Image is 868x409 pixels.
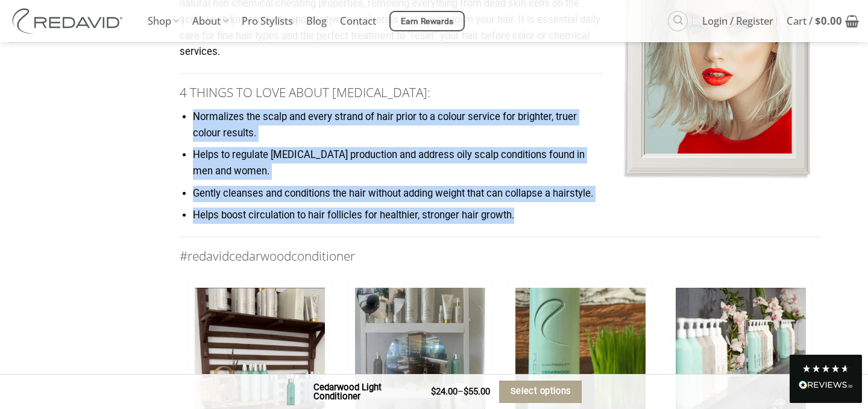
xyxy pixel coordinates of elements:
[668,11,688,31] a: Search
[431,386,436,397] span: $
[787,6,842,36] span: Cart /
[180,83,820,103] h3: 4 THINGS TO LOVE ABOUT [MEDICAL_DATA]:
[9,8,130,34] img: REDAVID Salon Products | United States
[815,14,842,28] bdi: 0.00
[815,14,821,28] span: $
[790,355,862,403] div: Read All Reviews
[313,382,382,402] strong: Cedarwood Light Conditioner
[401,15,454,28] span: Earn Rewards
[702,6,773,36] span: Login / Register
[464,386,468,397] span: $
[180,246,820,266] h3: #redavidcedarwoodconditioner
[389,11,465,31] a: Earn Rewards
[431,386,458,397] bdi: 24.00
[458,385,464,399] span: –
[464,386,490,397] bdi: 55.00
[193,147,820,179] li: Helps to regulate [MEDICAL_DATA] production and address oily scalp conditions found in men and wo...
[511,384,571,398] span: Select options
[193,109,820,141] li: Normalizes the scalp and every strand of hair prior to a colour service for brighter, truer colou...
[799,378,853,394] div: Read All Reviews
[193,208,820,224] li: Helps boost circulation to hair follicles for healthier, stronger hair growth.
[277,378,304,405] img: REDAVID Cedarwood Light Conditioner - 1
[802,364,850,373] div: 4.8 Stars
[193,186,820,202] li: Gently cleanses and conditions the hair without adding weight that can collapse a hairstyle.
[499,381,582,403] button: Select options
[799,381,853,389] img: REVIEWS.io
